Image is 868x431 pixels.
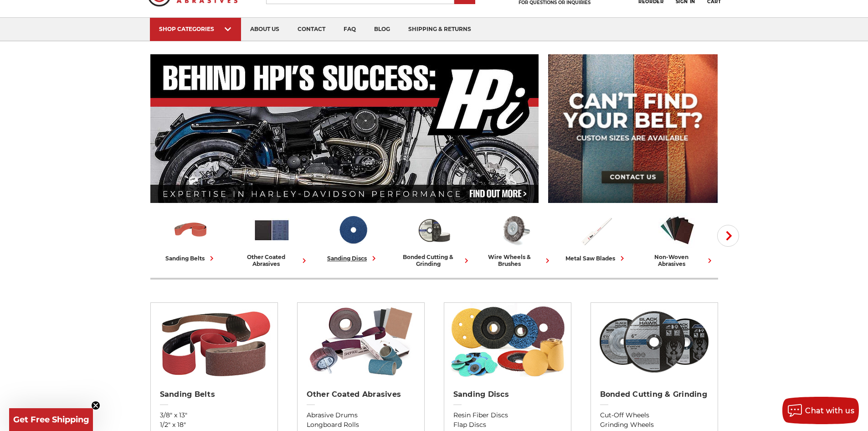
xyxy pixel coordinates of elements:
a: shipping & returns [399,18,480,41]
div: sanding belts [165,254,216,263]
a: Flap Discs [453,420,562,430]
a: 1/2" x 18" [160,420,268,430]
a: faq [334,18,365,41]
a: contact [288,18,334,41]
a: sanding belts [154,211,228,263]
img: Sanding Belts [172,211,210,249]
a: about us [241,18,288,41]
img: Sanding Discs [448,303,566,380]
img: Sanding Discs [334,211,372,249]
div: bonded cutting & grinding [397,254,471,267]
a: bonded cutting & grinding [397,211,471,267]
button: Chat with us [782,397,859,424]
h2: Other Coated Abrasives [307,390,415,399]
img: Metal Saw Blades [577,211,615,249]
img: Bonded Cutting & Grinding [415,211,453,249]
a: Longboard Rolls [307,420,415,430]
a: Grinding Wheels [600,420,709,430]
img: Sanding Belts [155,303,273,380]
button: Next [717,225,739,247]
img: Non-woven Abrasives [658,211,696,249]
a: blog [365,18,399,41]
h2: Bonded Cutting & Grinding [600,390,709,399]
span: Get Free Shipping [13,415,89,425]
h2: Sanding Belts [160,390,268,399]
a: non-woven abrasives [641,211,714,267]
div: other coated abrasives [235,254,309,267]
img: Wire Wheels & Brushes [496,211,534,249]
div: non-woven abrasives [641,254,714,267]
img: Other Coated Abrasives [302,303,420,380]
div: metal saw blades [565,254,627,263]
a: Abrasive Drums [307,410,415,420]
a: sanding discs [316,211,390,263]
a: other coated abrasives [235,211,309,267]
div: SHOP CATEGORIES [159,26,232,32]
div: Get Free ShippingClose teaser [9,408,93,431]
span: Chat with us [805,406,854,415]
img: promo banner for custom belts. [548,54,718,203]
a: metal saw blades [560,211,633,263]
div: wire wheels & brushes [478,254,552,267]
img: Bonded Cutting & Grinding [595,303,713,380]
a: Cut-Off Wheels [600,410,709,420]
div: sanding discs [327,254,379,263]
a: wire wheels & brushes [478,211,552,267]
button: Close teaser [91,401,100,410]
a: 3/8" x 13" [160,410,268,420]
img: Other Coated Abrasives [253,211,291,249]
img: Banner for an interview featuring Horsepower Inc who makes Harley performance upgrades featured o... [150,54,539,203]
a: Resin Fiber Discs [453,410,562,420]
h2: Sanding Discs [453,390,562,399]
